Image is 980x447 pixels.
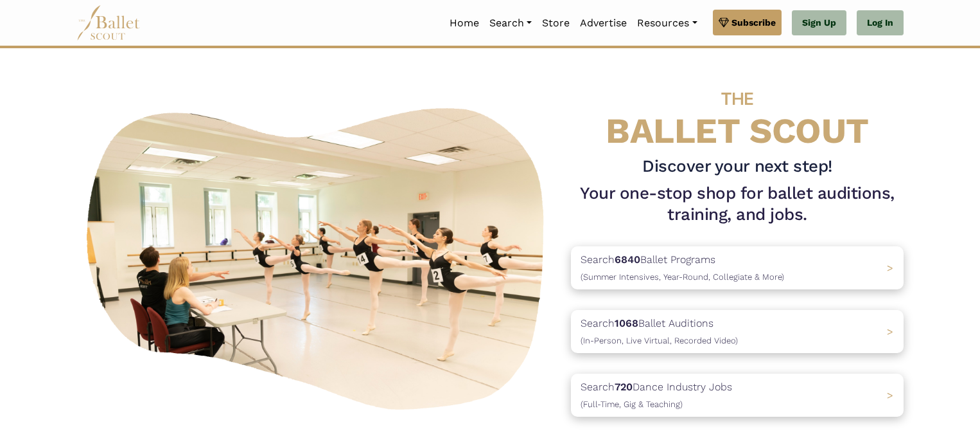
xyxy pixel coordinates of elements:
[581,272,784,282] span: (Summer Intensives, Year-Round, Collegiate & More)
[571,74,904,151] h4: BALLET SCOUT
[887,325,893,338] span: >
[887,389,893,401] span: >
[713,10,782,35] a: Subscribe
[575,10,632,37] a: Advertise
[719,15,729,30] img: gem.svg
[581,379,732,412] p: Search Dance Industry Jobs
[581,336,738,345] span: (In-Person, Live Virtual, Recorded Video)
[615,317,638,329] b: 1068
[444,10,484,37] a: Home
[581,315,738,348] p: Search Ballet Auditions
[571,310,904,353] a: Search1068Ballet Auditions(In-Person, Live Virtual, Recorded Video) >
[581,251,784,284] p: Search Ballet Programs
[615,253,640,266] b: 6840
[581,399,683,409] span: (Full-Time, Gig & Teaching)
[571,156,904,178] h3: Discover your next step!
[571,246,904,289] a: Search6840Ballet Programs(Summer Intensives, Year-Round, Collegiate & More)>
[731,15,776,30] span: Subscribe
[615,381,633,393] b: 720
[484,10,537,37] a: Search
[537,10,575,37] a: Store
[792,10,846,36] a: Sign Up
[721,88,753,109] span: THE
[857,10,904,36] a: Log In
[632,10,702,37] a: Resources
[887,262,893,274] span: >
[76,94,561,417] img: A group of ballerinas talking to each other in a ballet studio
[571,374,904,417] a: Search720Dance Industry Jobs(Full-Time, Gig & Teaching) >
[571,183,904,226] h1: Your one-stop shop for ballet auditions, training, and jobs.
